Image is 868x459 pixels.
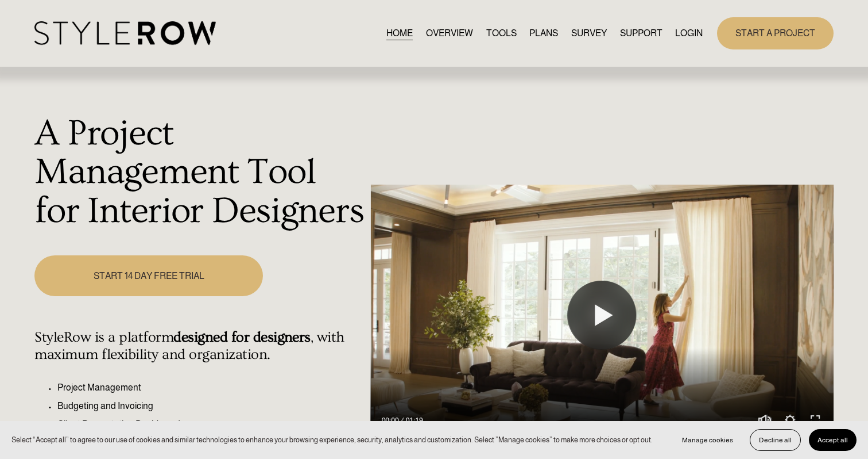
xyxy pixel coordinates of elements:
a: HOME [386,25,413,41]
button: Accept all [809,429,857,451]
a: folder dropdown [620,25,662,41]
strong: designed for designers [173,329,311,346]
button: Decline all [750,429,801,451]
button: Manage cookies [673,429,742,451]
p: Select “Accept all” to agree to our use of cookies and similar technologies to enhance your brows... [11,434,653,445]
a: TOOLS [486,25,517,41]
a: SURVEY [571,25,607,41]
button: Play [567,281,636,350]
a: PLANS [529,25,558,41]
a: START A PROJECT [717,17,834,49]
span: Accept all [817,436,848,444]
img: StyleRow [34,21,215,45]
h1: A Project Management Tool for Interior Designers [34,114,363,231]
a: OVERVIEW [426,25,473,41]
p: Project Management [57,381,363,395]
div: Duration [402,415,426,426]
a: LOGIN [675,25,703,41]
p: Client Presentation Dashboard [57,418,363,431]
span: Decline all [759,436,792,444]
span: SUPPORT [620,26,662,40]
a: START 14 DAY FREE TRIAL [34,255,263,296]
p: Budgeting and Invoicing [57,399,363,413]
h4: StyleRow is a platform , with maximum flexibility and organization. [34,329,363,364]
span: Manage cookies [682,436,733,444]
div: Current time [382,415,402,426]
